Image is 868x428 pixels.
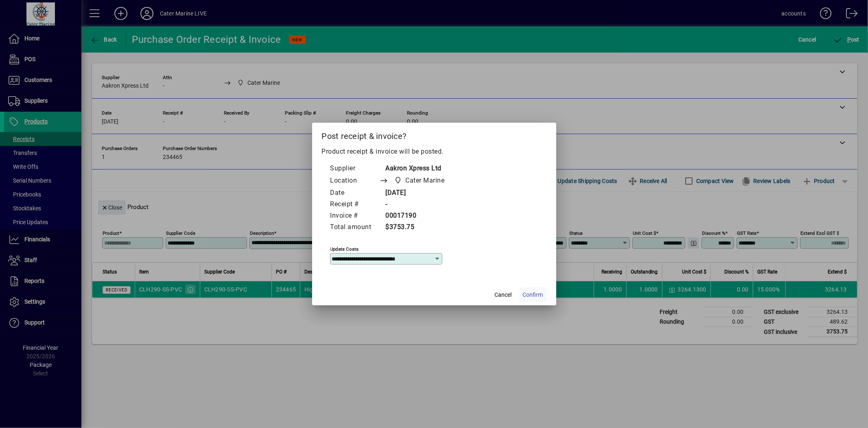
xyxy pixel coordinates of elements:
td: $3753.75 [380,222,460,233]
td: Invoice # [330,210,380,222]
span: Cater Marine [406,176,445,185]
span: Cancel [495,291,512,299]
td: Receipt # [330,199,380,210]
td: Total amount [330,222,380,233]
button: Cancel [490,287,516,302]
p: Product receipt & invoice will be posted. [322,147,547,157]
td: 00017190 [380,210,460,222]
button: Confirm [520,287,547,302]
td: Aakron Xpress Ltd [380,163,460,174]
h2: Post receipt & invoice? [312,123,556,146]
td: [DATE] [380,188,460,199]
span: Confirm [523,291,543,299]
td: Supplier [330,163,380,174]
td: - [380,199,460,210]
td: Location [330,174,380,188]
mat-label: Update costs [330,246,359,252]
span: Cater Marine [392,175,448,186]
td: Date [330,188,380,199]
